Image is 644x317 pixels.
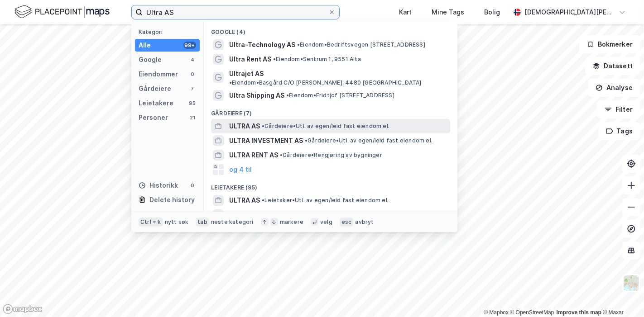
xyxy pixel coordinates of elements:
[280,218,303,226] div: markere
[273,56,361,63] span: Eiendom • Sentrum 1, 9551 Alta
[139,54,162,65] div: Google
[557,309,601,316] a: Improve this map
[139,40,151,51] div: Alle
[484,7,500,18] div: Bolig
[286,92,289,99] span: •
[204,177,457,193] div: Leietakere (95)
[280,151,382,159] span: Gårdeiere • Rengjøring av bygninger
[510,309,554,316] a: OpenStreetMap
[189,114,196,121] div: 21
[3,304,43,314] a: Mapbox homepage
[229,150,278,161] span: ULTRA RENT AS
[229,121,260,132] span: ULTRA AS
[196,218,209,227] div: tab
[262,123,264,129] span: •
[229,39,295,50] span: Ultra-Technology AS
[229,164,252,175] button: og 4 til
[189,71,196,78] div: 0
[149,194,195,205] div: Delete history
[229,54,271,65] span: Ultra Rent AS
[355,218,374,226] div: avbryt
[14,4,110,20] img: logo.f888ab2527a4732fd821a326f86c7f29.svg
[189,99,196,107] div: 95
[229,79,422,86] span: Eiendom • Basgård C/O [PERSON_NAME], 4480 [GEOGRAPHIC_DATA]
[340,218,354,227] div: esc
[305,137,308,144] span: •
[139,28,200,35] div: Kategori
[204,103,457,119] div: Gårdeiere (7)
[139,98,173,109] div: Leietakere
[139,83,171,94] div: Gårdeiere
[588,79,640,97] button: Analyse
[189,182,196,189] div: 0
[273,56,276,62] span: •
[183,42,196,49] div: 99+
[286,92,394,99] span: Eiendom • Fridtjof [STREET_ADDRESS]
[598,122,640,140] button: Tags
[229,195,260,206] span: ULTRA AS
[189,56,196,63] div: 4
[211,218,254,226] div: neste kategori
[599,274,644,317] div: Kontrollprogram for chat
[524,7,615,18] div: [DEMOGRAPHIC_DATA][PERSON_NAME]
[399,7,412,18] div: Kart
[280,151,283,158] span: •
[262,123,389,130] span: Gårdeiere • Utl. av egen/leid fast eiendom el.
[585,57,640,75] button: Datasett
[320,218,332,226] div: velg
[597,100,640,118] button: Filter
[229,135,303,146] span: ULTRA INVESTMENT AS
[432,7,464,18] div: Mine Tags
[229,209,290,220] span: ULTRA FACILITY AS
[139,218,163,227] div: Ctrl + k
[305,137,433,144] span: Gårdeiere • Utl. av egen/leid fast eiendom el.
[143,5,328,19] input: Søk på adresse, matrikkel, gårdeiere, leietakere eller personer
[139,180,178,191] div: Historikk
[139,112,168,123] div: Personer
[165,218,189,226] div: nytt søk
[204,21,457,38] div: Google (4)
[579,35,640,53] button: Bokmerker
[189,85,196,92] div: 7
[229,68,264,79] span: Ultrajet AS
[229,79,232,86] span: •
[139,69,178,80] div: Eiendommer
[599,274,644,317] iframe: Chat Widget
[484,309,509,316] a: Mapbox
[262,197,389,204] span: Leietaker • Utl. av egen/leid fast eiendom el.
[297,41,300,48] span: •
[297,41,425,48] span: Eiendom • Bedriftsvegen [STREET_ADDRESS]
[262,197,264,203] span: •
[229,90,284,101] span: Ultra Shipping AS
